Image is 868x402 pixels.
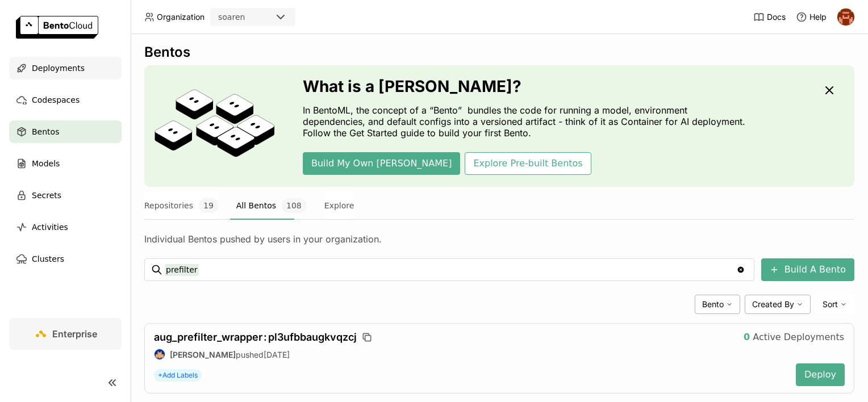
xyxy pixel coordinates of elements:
[157,12,205,22] span: Organization
[823,299,838,309] span: Sort
[767,12,786,22] span: Docs
[9,120,122,143] a: Bentos
[16,16,98,39] img: logo
[745,295,811,314] div: Created By
[796,363,845,386] button: Deploy
[753,332,844,343] span: Active Deployments
[246,12,247,23] input: Selected soaren.
[32,157,60,170] span: Models
[752,299,794,309] span: Created By
[9,89,122,111] a: Codespaces
[199,198,218,213] span: 19
[9,57,122,79] a: Deployments
[52,328,97,340] span: Enterprise
[32,252,64,266] span: Clusters
[264,350,290,359] span: [DATE]
[9,318,122,350] a: Enterprise
[282,198,306,213] span: 108
[324,191,354,220] button: Explore
[761,258,854,281] button: Build A Bento
[32,125,59,139] span: Bentos
[165,261,736,279] input: Search
[264,331,267,343] span: :
[154,331,357,344] a: aug_prefilter_wrapper:pl3ufbbaugkvqzcj
[9,216,122,238] a: Activities
[9,152,122,175] a: Models
[32,93,80,107] span: Codespaces
[796,11,827,23] div: Help
[815,295,854,314] div: Sort
[9,248,122,270] a: Clusters
[154,331,357,343] span: aug_prefilter_wrapper pl3ufbbaugkvqzcj
[695,295,740,314] div: Bento
[303,104,752,139] p: In BentoML, the concept of a “Bento” bundles the code for running a model, environment dependenci...
[303,152,460,175] button: Build My Own [PERSON_NAME]
[218,11,245,23] div: soaren
[32,220,68,234] span: Activities
[144,191,218,220] button: Repositories
[144,233,854,245] div: Individual Bentos pushed by users in your organization.
[144,44,854,61] div: Bentos
[154,349,787,360] div: pushed
[736,265,745,274] svg: Clear value
[753,11,786,23] a: Docs
[153,89,276,164] img: cover onboarding
[465,152,591,175] button: Explore Pre-built Bentos
[735,326,853,349] button: 0Active Deployments
[744,332,750,343] strong: 0
[154,369,202,382] span: +Add Labels
[32,61,85,75] span: Deployments
[32,189,61,202] span: Secrets
[9,184,122,207] a: Secrets
[236,191,306,220] button: All Bentos
[155,349,165,359] img: Max Forlini
[837,9,854,26] img: h0akoisn5opggd859j2zve66u2a2
[702,299,724,309] span: Bento
[303,77,752,95] h3: What is a [PERSON_NAME]?
[170,350,236,359] strong: [PERSON_NAME]
[809,12,827,22] span: Help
